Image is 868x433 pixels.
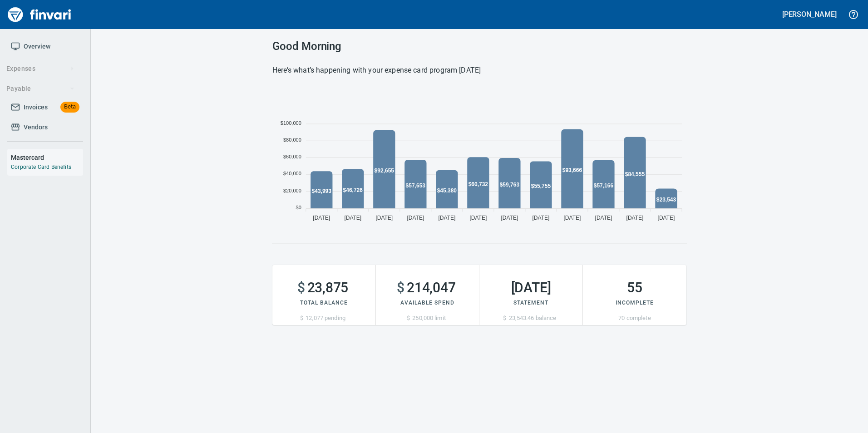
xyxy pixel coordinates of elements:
button: [PERSON_NAME] [780,7,839,21]
h6: Mastercard [11,153,83,162]
tspan: [DATE] [626,215,644,221]
tspan: [DATE] [344,215,361,221]
tspan: [DATE] [595,215,612,221]
button: Payable [3,80,79,97]
h3: Good Morning [272,40,686,53]
tspan: [DATE] [533,215,550,221]
tspan: $0 [296,205,301,210]
tspan: [DATE] [658,215,675,221]
tspan: [DATE] [313,215,330,221]
a: Corporate Card Benefits [11,164,71,170]
tspan: $60,000 [283,154,301,159]
tspan: [DATE] [375,215,393,221]
h6: Here’s what’s happening with your expense card program [DATE] [272,64,686,77]
span: Invoices [24,102,48,113]
span: Beta [60,102,79,112]
span: Expenses [6,63,75,74]
tspan: [DATE] [469,215,487,221]
span: Payable [6,83,75,94]
tspan: $80,000 [283,137,301,143]
h5: [PERSON_NAME] [782,10,837,19]
tspan: $20,000 [283,188,301,193]
a: InvoicesBeta [7,97,83,118]
span: Vendors [24,122,48,133]
a: Overview [7,36,83,57]
tspan: $100,000 [281,120,301,126]
img: Finvari [5,4,74,25]
tspan: [DATE] [407,215,424,221]
tspan: [DATE] [501,215,518,221]
span: Overview [24,41,50,52]
tspan: $40,000 [283,171,301,176]
tspan: [DATE] [438,215,455,221]
button: Expenses [3,60,79,77]
tspan: [DATE] [564,215,581,221]
a: Vendors [7,117,83,138]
